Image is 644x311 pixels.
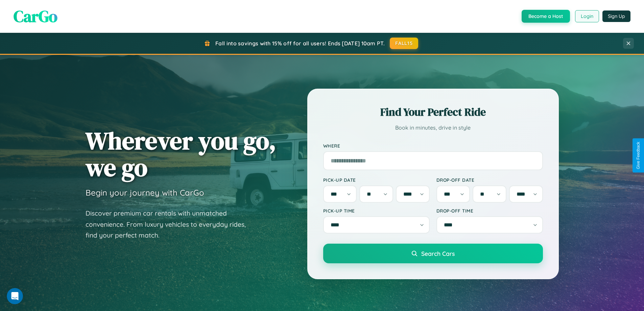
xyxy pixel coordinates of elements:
label: Where [323,143,543,149]
button: Login [575,10,599,22]
label: Pick-up Date [323,177,430,183]
div: Give Feedback [636,142,641,169]
label: Drop-off Time [436,208,543,214]
button: Search Cars [323,244,543,263]
h3: Begin your journey with CarGo [86,187,204,198]
span: CarGo [14,5,57,27]
button: FALL15 [390,38,418,49]
label: Pick-up Time [323,208,430,214]
label: Drop-off Date [436,177,543,183]
h1: Wherever you go, we go [86,127,276,181]
iframe: Intercom live chat [7,288,23,304]
p: Discover premium car rentals with unmatched convenience. From luxury vehicles to everyday rides, ... [86,208,255,241]
p: Book in minutes, drive in style [323,123,543,133]
h2: Find Your Perfect Ride [323,105,543,119]
span: Fall into savings with 15% off for all users! Ends [DATE] 10am PT. [215,40,385,47]
button: Become a Host [522,10,570,23]
span: Search Cars [421,250,455,257]
button: Sign Up [602,10,630,22]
